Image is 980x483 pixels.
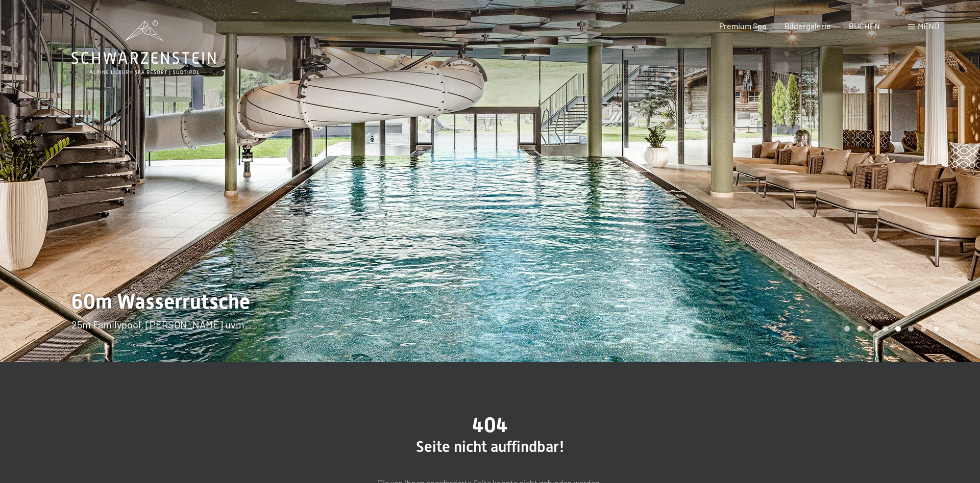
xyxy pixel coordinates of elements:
div: Carousel Page 4 [883,326,888,332]
div: Carousel Page 3 [870,326,875,332]
a: Bildergalerie [785,21,831,31]
div: Carousel Pagination [841,326,939,332]
div: Carousel Page 7 [921,326,926,332]
div: Carousel Page 2 [857,326,863,332]
div: Carousel Page 5 (Current Slide) [895,326,901,332]
a: BUCHEN [849,21,880,31]
div: Carousel Page 8 [934,326,939,332]
div: Carousel Page 6 [908,326,914,332]
a: Premium Spa [719,21,766,31]
span: Seite nicht auffindbar! [416,438,565,455]
span: Menü [918,21,939,31]
div: Carousel Page 1 [844,326,850,332]
span: 404 [472,413,508,437]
